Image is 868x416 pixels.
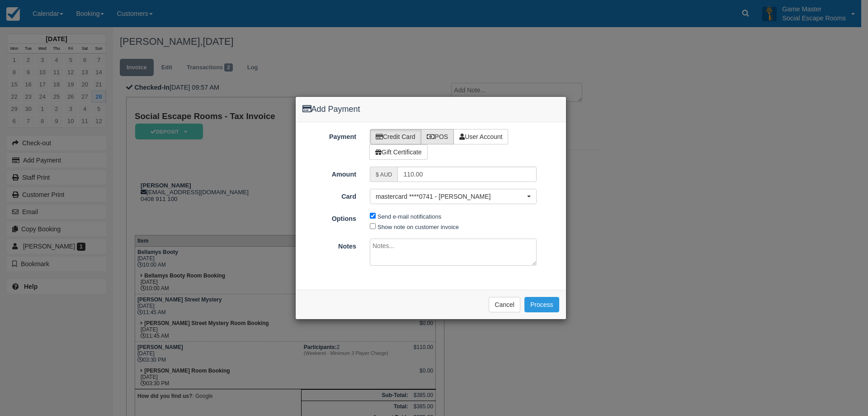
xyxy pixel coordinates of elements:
label: Options [296,211,363,224]
label: Show note on customer invoice [377,224,459,230]
button: mastercard ****0741 - [PERSON_NAME] [370,189,537,204]
label: Gift Certificate [369,144,428,160]
small: $ AUD [376,172,392,178]
label: Credit Card [370,129,421,144]
label: Amount [296,167,363,179]
label: Card [296,189,363,201]
label: Send e-mail notifications [377,213,441,220]
input: Valid amount required. [397,167,536,182]
label: Notes [296,239,363,251]
label: User Account [453,129,508,144]
button: Cancel [489,297,520,312]
label: POS [421,129,454,144]
label: Payment [296,129,363,142]
h4: Add Payment [302,104,559,115]
button: Process [524,297,559,312]
span: mastercard ****0741 - [PERSON_NAME] [376,192,525,201]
